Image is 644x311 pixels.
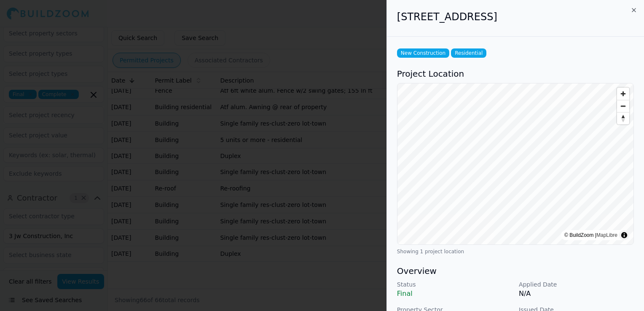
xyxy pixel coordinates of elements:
button: Zoom out [617,100,629,112]
button: Zoom in [617,88,629,100]
span: Residential [451,48,486,58]
h3: Overview [397,265,634,277]
summary: Toggle attribution [619,230,629,240]
div: © BuildZoom | [564,231,617,239]
a: MapLibre [596,232,617,238]
p: Status [397,280,512,289]
canvas: Map [397,83,634,244]
button: Reset bearing to north [617,112,629,124]
h2: [STREET_ADDRESS] [397,10,634,24]
h3: Project Location [397,68,634,80]
span: New Construction [397,48,449,58]
p: Applied Date [519,280,634,289]
p: N/A [519,289,634,299]
div: Showing 1 project location [397,248,634,255]
p: Final [397,289,512,299]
